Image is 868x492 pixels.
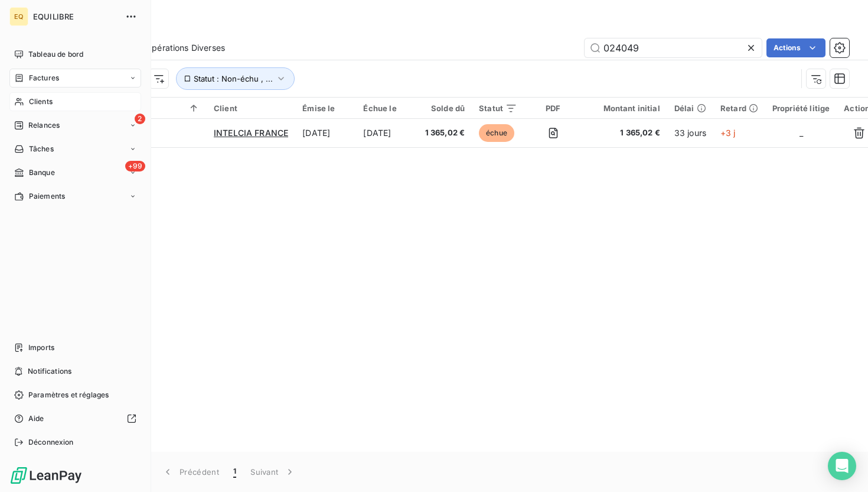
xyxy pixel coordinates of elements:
div: Open Intercom Messenger [828,452,856,480]
span: +99 [125,161,145,171]
td: [DATE] [356,119,417,147]
span: _ [800,128,803,138]
span: Paiements [29,191,65,202]
span: +3 j [720,128,736,138]
td: 33 jours [667,119,713,147]
div: Statut [479,103,517,113]
span: Paramètres et réglages [28,390,109,400]
div: Retard [720,103,758,113]
span: Statut : Non-échu , ... [194,74,273,83]
button: Statut : Non-échu , ... [176,67,295,90]
span: Notifications [28,366,71,377]
td: [DATE] [295,119,356,147]
span: Clients [29,96,53,107]
div: Montant initial [589,103,660,113]
span: Imports [28,342,54,353]
span: 1 [233,466,236,478]
span: Aide [28,413,44,424]
img: Logo LeanPay [9,466,83,485]
span: EQUILIBRE [33,12,118,21]
div: Émise le [302,103,349,113]
span: Tâches [29,144,54,154]
a: Aide [9,409,141,428]
div: EQ [9,7,28,26]
span: échue [479,124,514,142]
button: Actions [766,38,825,57]
div: Délai [674,103,706,113]
span: Factures [29,73,59,83]
div: Solde dû [425,103,465,113]
div: Propriété litige [772,103,830,113]
span: 1 365,02 € [589,127,660,139]
span: Tableau de bord [28,49,83,60]
span: Relances [28,120,60,131]
button: Précédent [155,459,226,484]
div: PDF [531,103,575,113]
span: 1 365,02 € [425,127,465,139]
div: Client [214,103,288,113]
span: INTELCIA FRANCE [214,128,288,138]
button: 1 [226,459,243,484]
button: Suivant [243,459,303,484]
div: Échue le [363,103,410,113]
input: Rechercher [585,38,762,57]
span: Opérations Diverses [145,42,225,54]
span: 2 [135,114,145,124]
span: Déconnexion [28,437,74,448]
span: Banque [29,167,55,178]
